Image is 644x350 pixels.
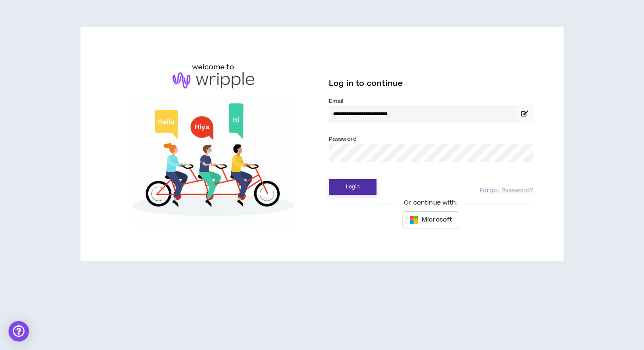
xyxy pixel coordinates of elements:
[192,62,234,72] h6: welcome to
[402,211,459,228] button: Microsoft
[329,78,403,89] span: Log in to continue
[111,97,315,226] img: Welcome to Wripple
[398,198,463,208] span: Or continue with:
[480,187,533,195] a: Forgot Password?
[172,72,254,88] img: logo-brand.png
[329,135,356,143] label: Password
[9,321,29,341] div: Open Intercom Messenger
[329,179,377,195] button: Login
[422,215,452,225] span: Microsoft
[329,97,533,105] label: Email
